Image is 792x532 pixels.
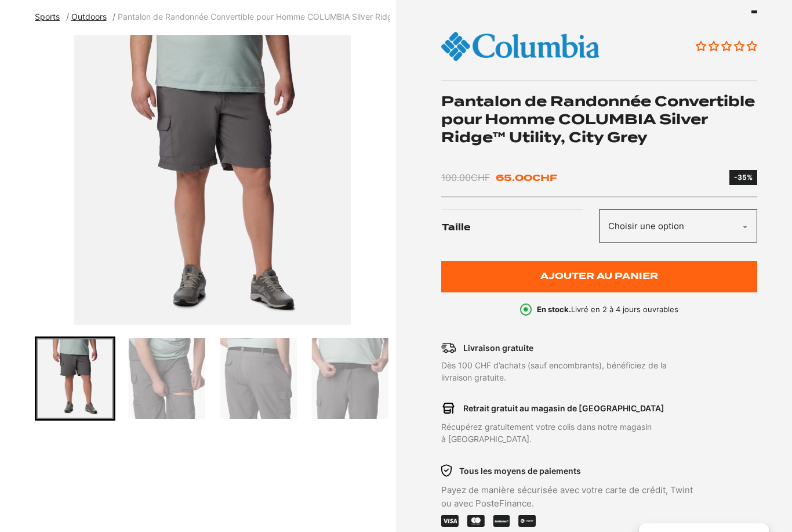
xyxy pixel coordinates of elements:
div: Go to slide 4 [219,336,299,421]
p: Payez de manière sécurisée avec votre carte de crédit, Twint ou avec PosteFinance. [441,484,694,510]
div: 2 of 6 [35,35,390,325]
button: Ajouter au panier [441,261,758,293]
p: Livré en 2 à 4 jours ouvrables [537,304,678,316]
div: -35% [734,172,753,183]
h1: Pantalon de Randonnée Convertible pour Homme COLUMBIA Silver Ridge™ Utility, City Grey [441,92,758,147]
p: Dès 100 CHF d’achats (sauf encombrants), bénéficiez de la livraison gratuite. [441,359,694,383]
div: Go to slide 3 [126,336,206,421]
a: Outdoors [71,12,113,21]
span: CHF [471,172,490,183]
span: CHF [532,172,557,183]
label: Taille [442,209,599,246]
nav: breadcrumbs [35,10,390,24]
bdi: 65.00 [496,172,557,183]
a: Sports [35,12,66,21]
p: Tous les moyens de paiements [459,465,581,477]
p: Livraison gratuite [463,342,533,354]
div: Go to slide 2 [35,336,115,421]
span: Pantalon de Randonnée Convertible pour Homme COLUMBIA Silver Ridge™ Utility, City Grey [118,12,466,21]
bdi: 100.00 [441,172,490,183]
span: Outdoors [71,12,107,21]
span: Ajouter au panier [540,272,658,281]
div: Go to slide 5 [310,336,390,421]
p: Retrait gratuit au magasin de [GEOGRAPHIC_DATA] [463,402,664,414]
p: Récupérez gratuitement votre colis dans notre magasin à [GEOGRAPHIC_DATA]. [441,421,694,445]
b: En stock. [537,305,571,314]
span: Sports [35,12,60,21]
